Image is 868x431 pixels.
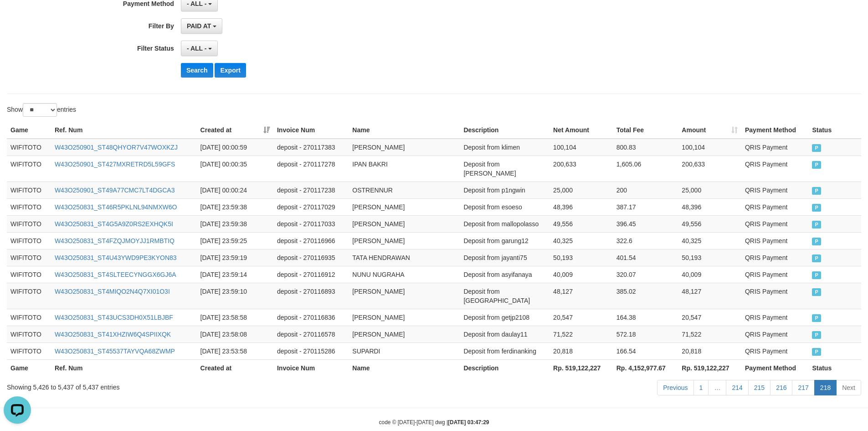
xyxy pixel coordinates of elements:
td: [DATE] 23:59:14 [197,266,273,283]
td: [DATE] 23:58:08 [197,326,273,343]
td: Deposit from mallopolasso [460,215,550,232]
a: 216 [770,380,792,395]
td: 20,818 [678,343,741,359]
td: 20,547 [550,309,613,326]
button: Search [181,63,213,78]
td: QRIS Payment [741,309,808,326]
span: PAID [812,348,821,356]
label: Show entries [7,103,76,117]
td: 396.45 [613,215,678,232]
td: 49,556 [678,215,741,232]
td: deposit - 270116893 [273,283,349,309]
td: 71,522 [550,326,613,343]
span: PAID AT [187,22,211,30]
td: WIFITOTO [7,266,51,283]
a: W43O250831_ST4FZQJMOYJJ1RMBTIQ [55,237,175,244]
td: deposit - 270115286 [273,343,349,359]
td: 20,818 [550,343,613,359]
a: W43O250831_ST46R5PKLNL94NMXW6O [55,203,177,211]
th: Description [460,122,550,139]
th: Invoice Num [273,359,349,376]
select: Showentries [23,103,57,117]
td: WIFITOTO [7,156,51,182]
td: deposit - 270116578 [273,326,349,343]
td: 322.6 [613,232,678,249]
th: Ref. Num [51,359,197,376]
td: Deposit from [PERSON_NAME] [460,156,550,182]
button: Open LiveChat chat widget [4,4,31,31]
td: deposit - 270117278 [273,156,349,182]
div: Showing 5,426 to 5,437 of 5,437 entries [7,379,355,392]
td: 40,325 [550,232,613,249]
th: Rp. 519,122,227 [550,359,613,376]
a: W43O250901_ST48QHYOR7V47WOXKZJ [55,144,178,151]
th: Payment Method [741,359,808,376]
td: QRIS Payment [741,215,808,232]
strong: [DATE] 03:47:29 [448,419,489,426]
span: PAID [812,161,821,169]
td: 200 [613,182,678,198]
td: 50,193 [550,249,613,266]
th: Net Amount [550,122,613,139]
td: QRIS Payment [741,326,808,343]
th: Amount: activate to sort column ascending [678,122,741,139]
td: [DATE] 23:59:38 [197,215,273,232]
td: WIFITOTO [7,182,51,198]
th: Description [460,359,550,376]
td: deposit - 270116935 [273,249,349,266]
td: QRIS Payment [741,139,808,156]
td: WIFITOTO [7,283,51,309]
span: PAID [812,288,821,296]
td: 1,605.06 [613,156,678,182]
td: Deposit from garung12 [460,232,550,249]
button: - ALL - [181,41,218,56]
td: QRIS Payment [741,156,808,182]
span: PAID [812,144,821,152]
td: deposit - 270117033 [273,215,349,232]
td: 48,127 [550,283,613,309]
td: 401.54 [613,249,678,266]
th: Status [808,122,861,139]
a: Next [836,380,861,395]
th: Status [808,359,861,376]
td: [PERSON_NAME] [349,198,460,215]
a: W43O250831_ST4SLTEECYNGGX6GJ6A [55,271,176,278]
td: Deposit from klimen [460,139,550,156]
td: 387.17 [613,198,678,215]
span: PAID [812,221,821,228]
td: deposit - 270117029 [273,198,349,215]
th: Payment Method [741,122,808,139]
td: WIFITOTO [7,232,51,249]
span: PAID [812,331,821,339]
span: PAID [812,271,821,279]
td: 20,547 [678,309,741,326]
td: OSTRENNUR [349,182,460,198]
td: WIFITOTO [7,249,51,266]
a: Previous [657,380,693,395]
td: Deposit from ferdinanking [460,343,550,359]
td: 48,396 [678,198,741,215]
td: [PERSON_NAME] [349,326,460,343]
td: 48,396 [550,198,613,215]
td: 320.07 [613,266,678,283]
td: 25,000 [678,182,741,198]
th: Rp. 4,152,977.67 [613,359,678,376]
td: Deposit from getjp2108 [460,309,550,326]
td: [PERSON_NAME] [349,232,460,249]
td: [DATE] 00:00:35 [197,156,273,182]
td: [PERSON_NAME] [349,283,460,309]
td: 572.18 [613,326,678,343]
td: deposit - 270116966 [273,232,349,249]
small: code © [DATE]-[DATE] dwg | [379,419,489,426]
th: Created at [197,359,273,376]
td: 100,104 [678,139,741,156]
td: QRIS Payment [741,343,808,359]
td: [PERSON_NAME] [349,215,460,232]
td: [PERSON_NAME] [349,139,460,156]
span: - ALL - [187,45,207,52]
th: Ref. Num [51,122,197,139]
a: W43O250831_ST4G5A9Z0RS2EXHQK5I [55,220,173,228]
td: [DATE] 23:58:58 [197,309,273,326]
td: WIFITOTO [7,309,51,326]
a: 214 [726,380,748,395]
